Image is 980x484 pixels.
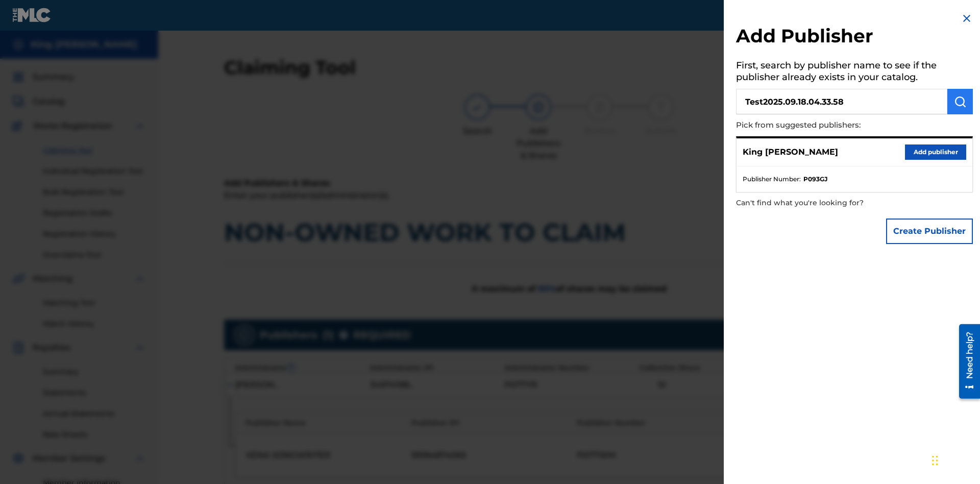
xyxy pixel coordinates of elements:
span: Publisher Number : [743,175,801,184]
input: Search publisher's name [736,89,947,114]
h2: Add Publisher [736,25,973,51]
button: Add publisher [905,144,966,160]
iframe: Resource Center [951,320,980,404]
iframe: Chat Widget [929,435,980,484]
img: Search Works [954,95,966,108]
div: Drag [932,445,938,476]
button: Create Publisher [886,219,973,244]
p: Can't find what you're looking for? [736,192,915,213]
p: Pick from suggested publishers: [736,114,915,136]
h5: First, search by publisher name to see if the publisher already exists in your catalog. [736,57,973,89]
strong: P093GJ [803,175,827,184]
p: King [PERSON_NAME] [743,146,838,158]
img: MLC Logo [12,8,52,22]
